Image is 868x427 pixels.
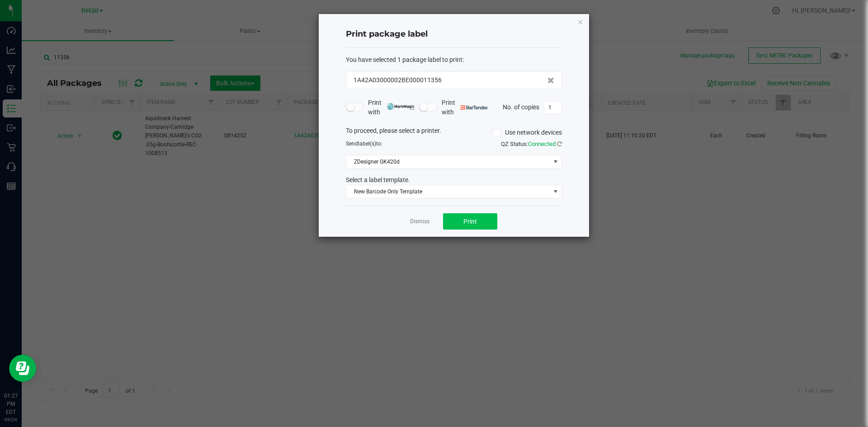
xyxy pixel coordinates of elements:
[358,141,376,147] span: label(s)
[346,141,382,147] span: Send to:
[354,75,442,85] span: 1A42A03000002BE000011356
[442,98,488,117] span: Print with
[346,55,562,65] div: :
[443,213,497,230] button: Print
[528,141,556,147] span: Connected
[346,56,462,63] span: You have selected 1 package label to print
[387,103,415,110] img: mark_magic_cybra.png
[461,105,488,110] img: bartender.png
[346,155,550,168] span: ZDesigner GK420d
[368,98,415,117] span: Print with
[493,128,562,137] label: Use network devices
[9,355,36,382] iframe: Resource center
[503,103,539,110] span: No. of copies
[463,218,477,225] span: Print
[346,28,562,40] h4: Print package label
[501,141,562,147] span: QZ Status:
[346,185,550,198] span: New Barcode Only Template
[339,175,569,185] div: Select a label template.
[339,126,569,140] div: To proceed, please select a printer.
[410,218,429,225] a: Dismiss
